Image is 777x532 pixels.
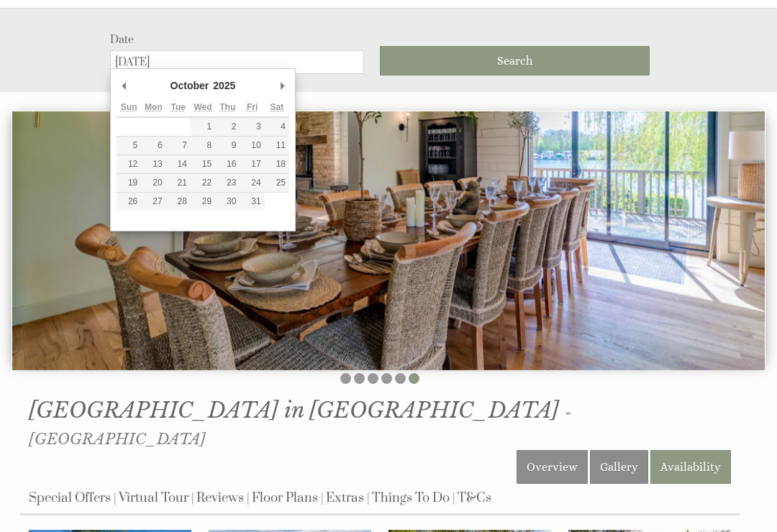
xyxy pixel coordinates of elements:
[517,450,588,484] a: Overview
[191,118,215,136] button: 1
[191,193,215,211] button: 29
[117,75,131,96] button: Previous Month
[265,118,289,136] button: 4
[141,193,165,211] button: 27
[196,490,244,506] a: Reviews
[191,174,215,192] button: 22
[275,75,289,96] button: Next Month
[141,137,165,155] button: 6
[458,490,491,506] a: T&Cs
[240,118,264,136] button: 3
[141,155,165,173] button: 13
[191,155,215,173] button: 15
[110,50,364,74] input: Arrival Date
[372,490,450,506] a: Things To Do
[215,137,240,155] button: 9
[650,450,731,484] a: Availability
[252,490,318,506] a: Floor Plans
[240,193,264,211] button: 31
[240,137,264,155] button: 10
[215,155,240,173] button: 16
[121,102,137,112] abbr: Sunday
[590,450,648,484] a: Gallery
[326,490,364,506] a: Extras
[271,102,284,112] abbr: Saturday
[29,397,559,423] span: [GEOGRAPHIC_DATA] in [GEOGRAPHIC_DATA]
[29,397,565,423] a: [GEOGRAPHIC_DATA] in [GEOGRAPHIC_DATA]
[117,155,141,173] button: 12
[265,155,289,173] button: 18
[219,102,235,112] abbr: Thursday
[141,174,165,192] button: 20
[215,174,240,192] button: 23
[110,33,364,47] label: Date
[145,102,163,112] abbr: Monday
[191,137,215,155] button: 8
[29,490,111,506] a: Special Offers
[29,430,206,449] a: [GEOGRAPHIC_DATA]
[166,155,191,173] button: 14
[215,118,240,136] button: 2
[168,75,212,96] div: October
[247,102,258,112] abbr: Friday
[215,193,240,211] button: 30
[166,193,191,211] button: 28
[240,155,264,173] button: 17
[117,193,141,211] button: 26
[380,46,650,75] button: Search
[166,174,191,192] button: 21
[240,174,264,192] button: 24
[194,102,212,112] abbr: Wednesday
[117,174,141,192] button: 19
[211,75,237,96] div: 2025
[497,54,532,68] span: Search
[117,137,141,155] button: 5
[166,137,191,155] button: 7
[265,174,289,192] button: 25
[265,137,289,155] button: 11
[119,490,188,506] a: Virtual Tour
[171,102,185,112] abbr: Tuesday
